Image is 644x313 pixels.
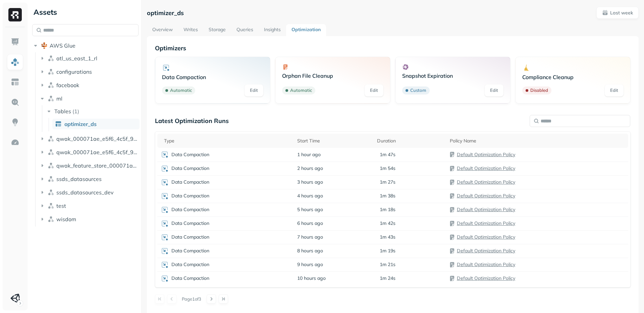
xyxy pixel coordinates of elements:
[286,24,326,36] a: Optimization
[457,248,515,254] a: Default Optimization Policy
[10,294,20,303] img: Unity
[457,151,515,158] a: Default Optimization Policy
[596,7,639,19] button: Last week
[457,165,515,171] a: Default Optimization Policy
[56,202,66,209] span: test
[297,179,323,185] span: 3 hours ago
[380,151,395,158] p: 1m 47s
[39,187,139,198] button: ssds_datasources_dev
[55,121,62,127] img: table
[56,55,97,62] span: atl_us_east_1_rl
[290,87,312,94] p: Automatic
[297,193,323,199] span: 4 hours ago
[56,189,114,196] span: ssds_datasources_dev
[380,179,395,185] p: 1m 27s
[297,138,370,144] div: Start Time
[297,206,323,213] span: 5 hours ago
[56,162,139,169] span: qwak_feature_store_000071ae_e5f6_4c5f_97ab_2b533d00d294
[171,206,209,213] p: Data Compaction
[380,248,395,254] p: 1m 19s
[32,40,139,51] button: AWS Glue
[170,87,192,94] p: Automatic
[39,66,139,77] button: configurations
[39,53,139,64] button: atl_us_east_1_rl
[171,261,209,268] p: Data Compaction
[56,82,79,88] span: facebook
[410,87,426,94] p: Custom
[380,234,395,240] p: 1m 43s
[380,220,395,227] p: 1m 42s
[297,165,323,172] span: 2 hours ago
[297,261,323,268] span: 9 hours ago
[39,147,139,158] button: qwak_000071ae_e5f6_4c5f_97ab_2b533d00d294_analytics_data_view
[450,138,625,144] div: Policy Name
[457,193,515,199] a: Default Optimization Policy
[48,176,54,182] img: namespace
[11,78,19,86] img: Asset Explorer
[11,138,19,147] img: Optimization
[56,216,76,223] span: wisdom
[46,106,139,117] button: Tables(1)
[147,9,184,17] p: optimizer_ds
[380,165,395,172] p: 1m 54s
[485,84,503,97] a: Edit
[380,206,395,213] p: 1m 18s
[39,174,139,184] button: ssds_datasources
[11,58,19,66] img: Assets
[297,220,323,227] span: 6 hours ago
[457,179,515,185] a: Default Optimization Policy
[41,42,48,49] img: root
[39,133,139,144] button: qwak_000071ae_e5f6_4c5f_97ab_2b533d00d294_analytics_data
[39,214,139,225] button: wisdom
[171,151,209,158] p: Data Compaction
[48,82,54,88] img: namespace
[380,193,395,199] p: 1m 38s
[56,68,92,75] span: configurations
[155,44,631,52] p: Optimizers
[52,119,140,129] a: optimizer_ds
[259,24,286,36] a: Insights
[11,98,19,107] img: Query Explorer
[48,135,54,142] img: namespace
[297,248,323,254] span: 8 hours ago
[171,193,209,199] p: Data Compaction
[457,234,515,240] a: Default Optimization Policy
[64,121,97,127] span: optimizer_ds
[182,296,201,302] p: Page 1 of 3
[72,108,79,115] p: ( 1 )
[178,24,203,36] a: Writes
[522,74,624,80] p: Compliance Cleanup
[48,149,54,155] img: namespace
[48,68,54,75] img: namespace
[39,200,139,211] button: test
[365,84,383,97] a: Edit
[48,162,54,169] img: namespace
[162,74,263,80] p: Data Compaction
[48,55,54,62] img: namespace
[380,275,395,281] p: 1m 24s
[171,234,209,240] p: Data Compaction
[48,202,54,209] img: namespace
[171,248,209,254] p: Data Compaction
[171,165,209,172] p: Data Compaction
[48,189,54,196] img: namespace
[457,220,515,226] a: Default Optimization Policy
[56,95,62,102] span: ml
[457,261,515,267] a: Default Optimization Policy
[48,95,54,102] img: namespace
[48,216,54,223] img: namespace
[39,80,139,90] button: facebook
[54,108,71,115] span: Tables
[605,84,624,97] a: Edit
[50,42,75,49] span: AWS Glue
[203,24,231,36] a: Storage
[8,8,22,21] img: Ryft
[11,118,19,127] img: Insights
[171,220,209,227] p: Data Compaction
[297,275,326,281] span: 10 hours ago
[530,87,548,94] p: Disabled
[457,275,515,281] a: Default Optimization Policy
[171,179,209,185] p: Data Compaction
[282,72,383,79] p: Orphan File Cleanup
[457,206,515,212] a: Default Optimization Policy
